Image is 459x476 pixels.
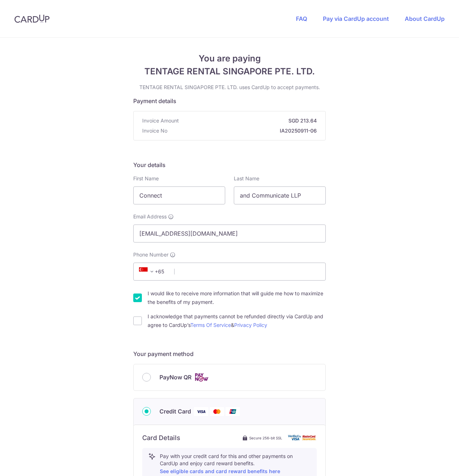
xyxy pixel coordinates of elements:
span: Invoice Amount [142,117,179,124]
a: See eligible cards and card reward benefits here [160,468,280,474]
span: TENTAGE RENTAL SINGAPORE PTE. LTD. [133,65,326,78]
span: PayNow QR [159,373,191,382]
label: I would like to receive more information that will guide me how to maximize the benefits of my pa... [148,289,326,306]
img: CardUp [14,14,50,23]
input: Email address [133,225,326,242]
strong: IA20250911-06 [170,127,317,134]
span: Email Address [133,213,167,220]
a: FAQ [296,15,307,22]
strong: SGD 213.64 [182,117,317,124]
span: Credit Card [159,407,191,416]
img: Visa [194,407,208,416]
span: +65 [139,267,156,276]
h6: Card Details [142,434,180,442]
span: +65 [137,267,169,276]
span: Phone Number [133,251,168,258]
a: About CardUp [405,15,445,22]
label: I acknowledge that payments cannot be refunded directly via CardUp and agree to CardUp’s & [148,312,326,329]
label: Last Name [234,175,259,182]
a: Pay via CardUp account [323,15,389,22]
label: First Name [133,175,159,182]
a: Privacy Policy [234,322,267,328]
input: First name [133,186,225,204]
h5: Your payment method [133,350,326,358]
a: Terms Of Service [190,322,231,328]
h5: Payment details [133,97,326,105]
h5: Your details [133,161,326,169]
span: Invoice No [142,127,167,134]
img: card secure [288,435,317,441]
img: Mastercard [210,407,224,416]
div: Credit Card Visa Mastercard Union Pay [142,407,317,416]
div: PayNow QR Cards logo [142,373,317,382]
p: TENTAGE RENTAL SINGAPORE PTE. LTD. uses CardUp to accept payments. [133,84,326,91]
span: You are paying [133,52,326,65]
input: Last name [234,186,326,204]
img: Cards logo [194,373,209,382]
p: Pay with your credit card for this and other payments on CardUp and enjoy card reward benefits. [160,453,311,476]
img: Union Pay [226,407,240,416]
span: Secure 256-bit SSL [249,435,282,441]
